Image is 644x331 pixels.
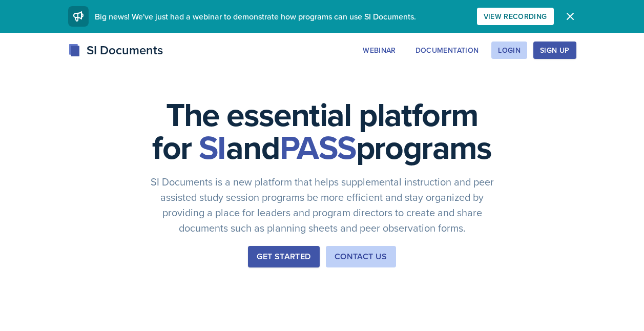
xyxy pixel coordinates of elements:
button: View Recording [477,8,554,25]
span: Big news! We've just had a webinar to demonstrate how programs can use SI Documents. [95,11,416,22]
div: Sign Up [540,46,569,54]
button: Get Started [248,246,319,267]
div: View Recording [484,12,547,20]
button: Documentation [409,42,486,59]
button: Webinar [356,42,402,59]
button: Contact Us [326,246,396,267]
div: SI Documents [68,41,163,59]
button: Sign Up [533,42,576,59]
div: Webinar [363,46,396,54]
div: Contact Us [335,251,387,263]
div: Documentation [416,46,479,54]
div: Get Started [257,251,310,263]
div: Login [498,46,521,54]
button: Login [491,42,527,59]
